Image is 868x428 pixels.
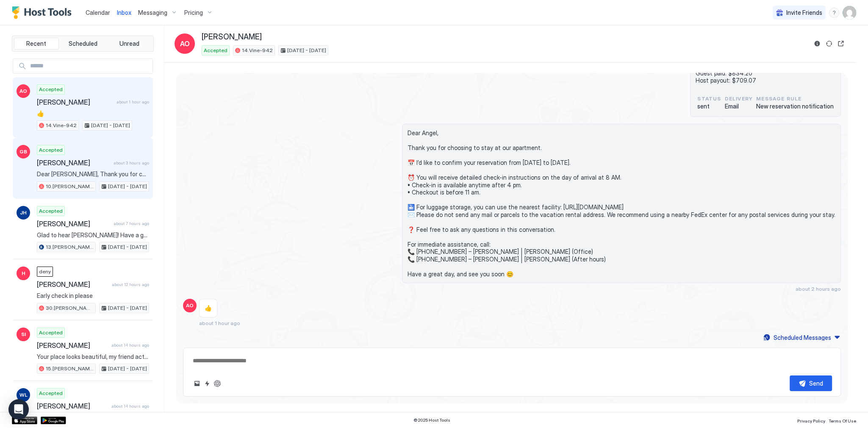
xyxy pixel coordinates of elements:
span: about 1 hour ago [116,99,149,105]
a: Host Tools Logo [12,6,75,19]
span: about 14 hours ago [111,403,149,409]
div: Send [809,379,823,388]
button: Scheduled [61,38,105,50]
span: [PERSON_NAME] [37,341,108,350]
button: Recent [14,38,59,50]
span: 14.Vine-942 [242,47,273,54]
span: [DATE] - [DATE] [108,304,147,312]
a: Inbox [117,8,131,17]
span: AO [19,87,27,95]
button: ChatGPT Auto Reply [212,378,222,389]
span: 15.[PERSON_NAME]-120-OLD [46,365,94,372]
a: App Store [12,417,37,424]
button: Send [790,375,832,391]
div: Open Intercom Messenger [8,399,29,420]
span: Accepted [204,47,227,54]
span: Privacy Policy [797,418,825,423]
span: JH [20,209,27,217]
span: Messaging [138,9,167,17]
span: Message Rule [756,95,834,103]
span: Delivery [724,95,753,103]
span: Pricing [184,9,203,17]
span: Dear Angel, Thank you for choosing to stay at our apartment. 📅 I’d like to confirm your reservati... [408,129,835,278]
span: Dear [PERSON_NAME], Thank you for choosing to stay at our apartment. 📅 I’d like to confirm your r... [37,170,149,178]
span: about 7 hours ago [114,221,149,226]
span: [DATE] - [DATE] [108,243,147,251]
span: Scheduled [69,40,97,47]
span: [DATE] - [DATE] [108,365,147,372]
span: 👍 [205,304,212,312]
span: © 2025 Host Tools [413,417,450,423]
span: Early check in please [37,292,149,300]
span: Calendar [86,9,110,16]
a: Privacy Policy [797,416,825,425]
button: Quick reply [202,378,212,389]
span: Accepted [39,146,63,154]
span: Invite Friends [786,9,822,17]
span: Inbox [117,9,131,16]
span: about 1 hour ago [199,320,240,326]
span: Accepted [39,86,63,93]
input: Input Field [27,59,153,73]
span: 13.[PERSON_NAME]-422 [46,243,94,251]
span: Recent [26,40,46,47]
span: [PERSON_NAME] [37,158,110,167]
span: Email [724,103,753,110]
span: 10.[PERSON_NAME]-203 [46,183,94,190]
span: [DATE] - [DATE] [108,183,147,190]
span: GB [19,148,27,156]
div: tab-group [12,36,154,52]
span: Accepted [39,389,63,397]
span: [PERSON_NAME] [202,32,262,42]
span: H [22,270,25,277]
span: about 14 hours ago [111,342,149,348]
span: New reservation notification [756,103,834,110]
button: Scheduled Messages [762,332,841,343]
button: Sync reservation [824,39,834,49]
a: Calendar [86,8,110,17]
span: [DATE] - [DATE] [287,47,326,54]
div: menu [829,8,839,18]
span: AO [180,39,190,49]
span: Your place looks beautiful, my friend actually lives in that building so it’s perfect. [37,353,149,361]
a: Google Play Store [41,417,66,424]
button: Unread [107,38,152,50]
span: about 2 hours ago [796,286,841,292]
span: [DATE] - [DATE] [91,122,130,129]
span: Terms Of Use [829,418,856,423]
button: Open reservation [836,39,846,49]
button: Upload image [192,378,202,389]
div: User profile [843,6,856,19]
span: SI [21,331,26,338]
span: Accepted [39,207,63,215]
span: [PERSON_NAME] [37,220,110,228]
span: sent [697,103,721,110]
span: [PERSON_NAME] [37,280,108,289]
span: Glad to hear [PERSON_NAME]! Have a good night! [37,231,149,239]
span: status [697,95,721,103]
span: [PERSON_NAME] [37,98,113,106]
span: 30.[PERSON_NAME]-510 [46,304,94,312]
span: deny [39,268,51,275]
div: Scheduled Messages [774,333,831,342]
span: Accepted [39,329,63,336]
span: about 12 hours ago [112,282,149,287]
span: 14.Vine-942 [46,122,77,129]
a: Terms Of Use [829,416,856,425]
span: about 3 hours ago [114,160,149,166]
span: Unread [119,40,139,47]
button: Reservation information [812,39,822,49]
span: AO [186,302,194,309]
span: [PERSON_NAME] [37,402,108,410]
span: WL [19,391,28,399]
span: 👍 [37,110,149,117]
